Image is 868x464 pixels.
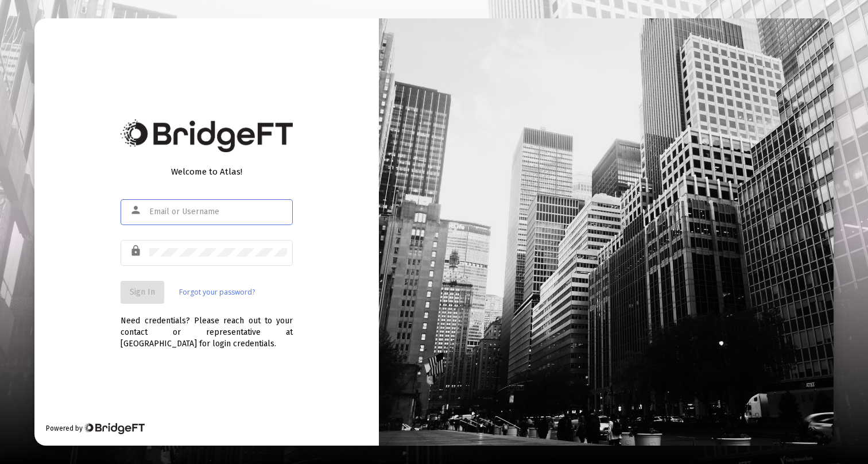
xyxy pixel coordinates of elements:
div: Need credentials? Please reach out to your contact or representative at [GEOGRAPHIC_DATA] for log... [121,304,293,350]
mat-icon: person [130,203,144,217]
span: Sign In [130,287,155,297]
button: Sign In [121,281,164,304]
img: Bridge Financial Technology Logo [84,423,144,434]
mat-icon: lock [130,244,144,258]
a: Forgot your password? [179,287,255,298]
div: Powered by [46,423,144,434]
img: Bridge Financial Technology Logo [121,119,293,152]
div: Welcome to Atlas! [121,166,293,177]
input: Email or Username [149,207,287,216]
